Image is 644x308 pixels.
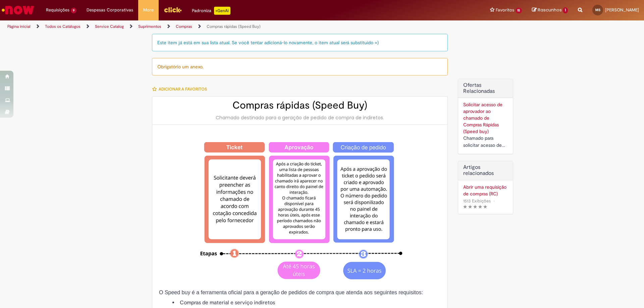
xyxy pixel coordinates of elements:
li: Compras de material e serviço indiretos [172,299,441,307]
a: Compras [176,24,192,29]
div: Ofertas Relacionadas [458,79,513,154]
span: Rascunhos [538,7,562,13]
div: Chamado destinado para a geração de pedido de compra de indiretos. [159,114,441,121]
img: click_logo_yellow_360x200.png [164,5,182,15]
a: Service Catalog [95,24,124,29]
span: 1 [563,7,568,13]
a: Abrir uma requisição de compras (RC) [463,184,508,197]
img: ServiceNow [1,3,35,17]
span: [PERSON_NAME] [605,7,639,13]
div: Este item já está em sua lista atual. Se você tentar adicioná-lo novamente, o item atual será sub... [152,34,448,51]
div: Obrigatório um anexo. [152,58,448,75]
a: Compras rápidas (Speed Buy) [207,24,261,29]
h2: Compras rápidas (Speed Buy) [159,100,441,111]
div: Padroniza [192,7,230,15]
span: 9 [71,8,76,13]
a: Página inicial [7,24,31,29]
p: +GenAi [214,7,230,15]
span: Adicionar a Favoritos [159,86,207,92]
span: MS [595,8,600,12]
a: Solicitar acesso de aprovador ao chamado de Compras Rápidas (Speed buy) [463,102,502,134]
button: Adicionar a Favoritos [152,82,211,96]
h2: Ofertas Relacionadas [463,82,508,94]
span: 1513 Exibições [463,198,491,204]
span: O Speed buy é a ferramenta oficial para a geração de pedidos de compra que atenda aos seguintes r... [159,290,423,295]
ul: Trilhas de página [5,20,424,33]
a: Todos os Catálogos [45,24,80,29]
h3: Artigos relacionados [463,165,508,176]
span: 15 [516,8,522,13]
span: • [492,196,496,205]
a: Suprimentos [138,24,161,29]
span: More [143,7,154,13]
span: Despesas Corporativas [87,7,133,13]
div: Chamado para solicitar acesso de aprovador ao ticket de Speed buy [463,135,508,149]
span: Requisições [46,7,69,13]
span: Favoritos [496,7,514,13]
a: Rascunhos [532,7,568,13]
